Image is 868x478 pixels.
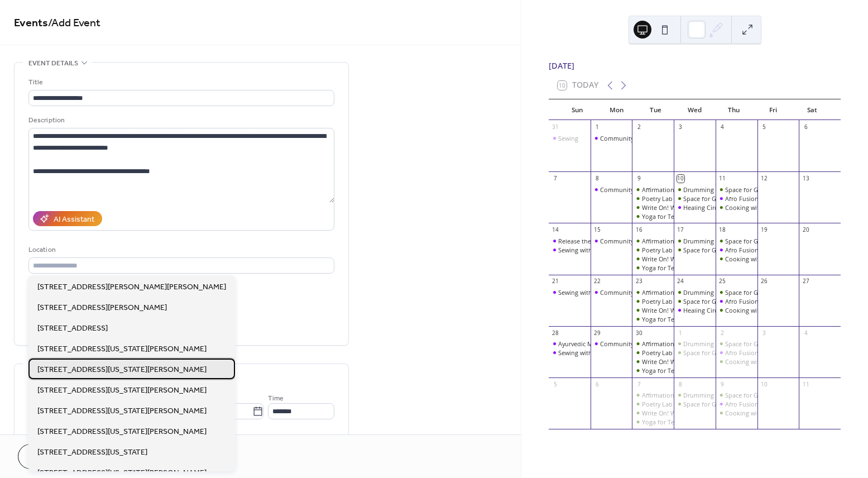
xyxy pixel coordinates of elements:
div: Affirmation Arts with Tahnea [642,288,724,297]
div: Space for Grace Homework Help [716,185,757,194]
div: Space for Grace Homework Help [683,194,776,203]
div: Write On! With Mimz [642,306,701,314]
div: Space for Grace Homework Help [674,246,716,254]
div: Affirmation Arts with Tahnea [642,391,724,399]
div: Sewing with [PERSON_NAME] [558,348,642,357]
div: Yoga for Teens with Hope [632,212,674,221]
span: [STREET_ADDRESS][PERSON_NAME] [37,302,167,314]
div: Sewing [558,134,578,142]
div: 23 [635,278,643,285]
span: [STREET_ADDRESS][US_STATE][PERSON_NAME] [37,405,207,417]
div: Cooking with Brother Orko [716,409,757,417]
div: 8 [593,175,601,183]
div: 6 [593,380,601,388]
div: 19 [760,226,768,234]
div: 11 [802,380,810,388]
div: 1 [677,329,685,337]
div: 5 [552,380,559,388]
div: 6 [802,123,810,131]
span: Event details [28,58,78,69]
span: [STREET_ADDRESS][US_STATE][PERSON_NAME] [37,343,207,355]
div: Community Garden [600,185,656,194]
div: Space for Grace Homework Help [725,185,818,194]
div: Space for Grace Homework Help [725,288,818,297]
div: Cooking with Brother [PERSON_NAME] [725,255,836,263]
div: 18 [718,226,726,234]
div: Tue [636,99,675,121]
div: Space for Grace Homework Help [674,348,716,357]
div: Community Garden [591,134,632,142]
div: Poetry Lab with Mimz [642,400,704,408]
div: Drumming [683,185,714,194]
span: [STREET_ADDRESS] [37,323,108,334]
div: Mon [597,99,636,121]
div: 1 [593,123,601,131]
div: Afro Fusion Dance with Sister [PERSON_NAME] [725,348,859,357]
div: Afro Fusion Dance with Sister [PERSON_NAME] [725,400,859,408]
div: Community Garden [591,288,632,297]
div: Affirmation Arts with Tahnea [632,185,674,194]
div: 24 [677,278,685,285]
div: Sun [558,99,597,121]
div: Write On! With Mimz [632,203,674,212]
div: Affirmation Arts with Tahnea [642,185,724,194]
div: Fri [754,99,793,121]
div: 7 [635,380,643,388]
div: Drumming [683,237,714,245]
div: Description [28,114,332,126]
div: Drumming [674,237,716,245]
div: Space for Grace Homework Help [716,340,757,348]
div: Healing Circle with [PERSON_NAME] [PERSON_NAME] [683,306,836,314]
div: Poetry Lab with Mimz [642,297,704,305]
div: Yoga for Teens with Hope [632,315,674,323]
div: Write On! With Mimz [642,357,701,366]
span: / Add Event [48,12,100,34]
div: Affirmation Arts with Tahnea [632,237,674,245]
span: [STREET_ADDRESS][US_STATE][PERSON_NAME] [37,364,207,376]
div: Cooking with Brother [PERSON_NAME] [725,409,836,417]
div: Afro Fusion Dance with Sister [PERSON_NAME] [725,246,859,254]
div: Affirmation Arts with Tahnea [632,391,674,399]
div: Yoga for Teens with Hope [642,418,716,426]
div: Space for Grace Homework Help [716,391,757,399]
div: 9 [635,175,643,183]
div: 12 [760,175,768,183]
div: Poetry Lab with Mimz [632,348,674,357]
div: Title [28,77,332,88]
div: Ayurvedic Medicine [558,340,613,348]
div: Community Garden [591,237,632,245]
div: Afro Fusion Dance with Sister Patricia [716,400,757,408]
a: Cancel [18,444,87,469]
div: Community Garden [591,340,632,348]
div: Cooking with Brother [PERSON_NAME] [725,306,836,314]
div: AI Assistant [54,214,94,226]
div: 4 [718,123,726,131]
div: Afro Fusion Dance with Sister [PERSON_NAME] [725,297,859,305]
div: Affirmation Arts with Tahnea [642,340,724,348]
div: 3 [760,329,768,337]
div: 15 [593,226,601,234]
div: Afro Fusion Dance with Sister Patricia [716,246,757,254]
div: Ayurvedic Medicine [549,340,591,348]
div: Poetry Lab with Mimz [632,400,674,408]
div: Space for Grace Homework Help [683,246,776,254]
div: 20 [802,226,810,234]
div: Healing Circle with Drake Powe [674,203,716,212]
div: Space for Grace Homework Help [674,400,716,408]
div: Release the Stress: Urban Teen Wellness Bash [549,237,591,245]
div: Yoga for Teens with Hope [642,315,716,323]
div: Space for Grace Homework Help [716,237,757,245]
div: 9 [718,380,726,388]
div: Afro Fusion Dance with Sister [PERSON_NAME] [725,194,859,203]
span: [STREET_ADDRESS][PERSON_NAME][PERSON_NAME] [37,281,226,293]
div: Drumming [674,340,716,348]
div: Space for Grace Homework Help [716,288,757,297]
div: 28 [552,329,559,337]
div: Write On! With Mimz [632,409,674,417]
button: AI Assistant [33,211,102,226]
div: Poetry Lab with Mimz [642,246,704,254]
div: Cooking with Brother [PERSON_NAME] [725,203,836,212]
div: Cooking with Brother Orko [716,357,757,366]
div: Affirmation Arts with Tahnea [642,237,724,245]
div: 21 [552,278,559,285]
